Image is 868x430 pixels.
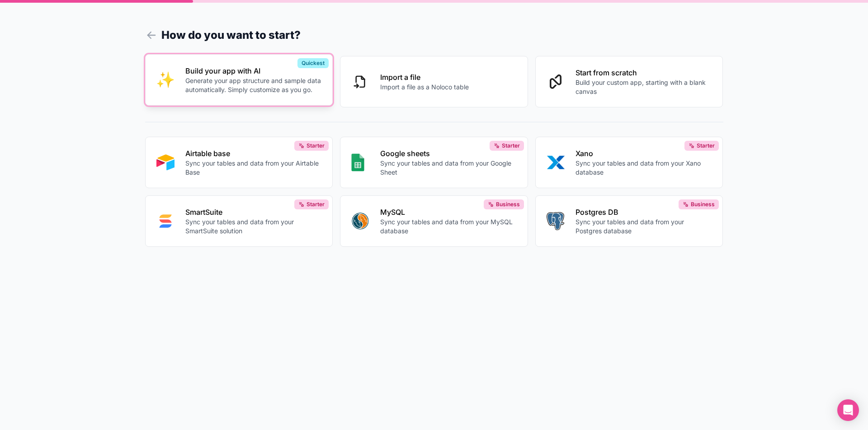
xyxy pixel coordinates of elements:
p: Build your custom app, starting with a blank canvas [576,78,712,96]
button: MYSQLMySQLSync your tables and data from your MySQL databaseBusiness [340,195,528,247]
p: Sync your tables and data from your Postgres database [576,217,712,236]
button: Start from scratchBuild your custom app, starting with a blank canvas [535,56,723,107]
span: Starter [307,201,325,208]
img: INTERNAL_WITH_AI [156,71,175,89]
img: GOOGLE_SHEETS [351,153,364,171]
img: SMART_SUITE [156,212,175,230]
p: Generate your app structure and sample data automatically. Simply customize as you go. [185,76,322,94]
p: Build your app with AI [185,65,322,76]
p: SmartSuite [185,207,322,217]
p: Start from scratch [576,67,712,78]
p: Import a file [380,72,469,83]
button: POSTGRESPostgres DBSync your tables and data from your Postgres databaseBusiness [535,195,723,247]
p: Sync your tables and data from your SmartSuite solution [185,217,322,236]
img: POSTGRES [547,212,564,230]
button: Import a fileImport a file as a Noloco table [340,56,528,107]
span: Starter [307,142,325,149]
button: GOOGLE_SHEETSGoogle sheetsSync your tables and data from your Google SheetStarter [340,137,528,188]
img: XANO [547,153,565,171]
p: Sync your tables and data from your Google Sheet [380,159,517,177]
p: Airtable base [185,148,322,159]
div: Open Intercom Messenger [837,399,859,421]
span: Business [691,201,715,208]
button: XANOXanoSync your tables and data from your Xano databaseStarter [535,137,723,188]
p: Sync your tables and data from your Xano database [576,159,712,177]
span: Business [496,201,520,208]
img: AIRTABLE [156,153,175,171]
button: AIRTABLEAirtable baseSync your tables and data from your Airtable BaseStarter [145,137,333,188]
p: MySQL [380,207,517,217]
p: Postgres DB [576,207,712,217]
p: Import a file as a Noloco table [380,83,469,92]
p: Sync your tables and data from your MySQL database [380,217,517,236]
button: INTERNAL_WITH_AIBuild your app with AIGenerate your app structure and sample data automatically. ... [145,54,333,106]
p: Google sheets [380,148,517,159]
div: Quickest [297,58,329,68]
button: SMART_SUITESmartSuiteSync your tables and data from your SmartSuite solutionStarter [145,195,333,247]
p: Sync your tables and data from your Airtable Base [185,159,322,177]
p: Xano [576,148,712,159]
img: MYSQL [351,212,369,230]
span: Starter [502,142,520,149]
span: Starter [697,142,715,149]
h1: How do you want to start? [145,27,723,43]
